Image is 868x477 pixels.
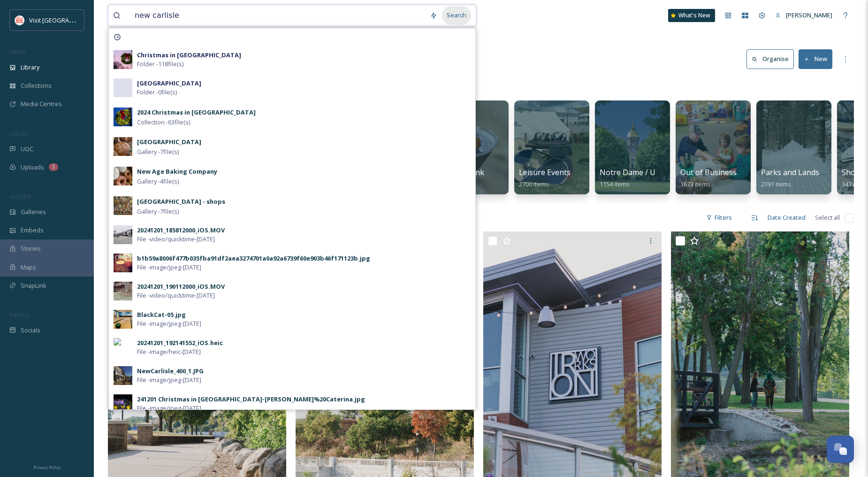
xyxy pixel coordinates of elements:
img: 0952d3f6-077f-4180-a886-a8d2c14e19f6.jpg [114,225,132,244]
div: 20241201_190112000_iOS.MOV [137,282,225,291]
span: Select all [815,213,840,222]
span: Galleries [21,208,46,216]
img: vsbm-stackedMISH_CMYKlogo2017.jpg [15,15,24,25]
div: b1b59a8006f477b035fba91df2aea3274701a0a92a6739f60e903b46f171123b.jpg [137,254,370,263]
strong: [GEOGRAPHIC_DATA] - shops [137,197,225,206]
span: 1154 items [600,180,630,188]
img: 81f0e103-bbc5-4140-9f1a-2af915898d45.jpg [114,108,132,126]
a: Notre Dame / Universities1154 items [600,168,692,188]
div: 20241201_192141552_iOS.heic [137,339,223,347]
span: MEDIA [9,48,26,55]
button: Organise [746,49,794,69]
span: Parks and Landscapes [761,167,839,177]
span: COLLECT [9,130,30,137]
span: 1673 items [680,180,710,188]
img: 128ebd8e-e54c-4264-ae27-5ee04f69fc26.jpg [114,254,132,272]
a: Parks and Landscapes2391 items [761,168,839,188]
a: Leisure Events2700 items [519,168,571,188]
span: Folder - 0 file(s) [137,88,177,97]
a: Privacy Policy [33,461,61,472]
div: 20241201_185812000_iOS.MOV [137,226,225,235]
span: Notre Dame / Universities [600,167,692,177]
span: WIDGETS [9,193,31,200]
span: Privacy Policy [33,464,61,470]
span: Stories [21,244,41,253]
span: Collections [21,81,52,90]
span: File - video/quicktime - [DATE] [137,291,215,300]
span: SnapLink [21,281,46,290]
img: 31309a39-08f6-4a94-87f2-6d036d75999f.jpg [114,366,132,385]
span: SOCIALS [9,311,28,318]
span: Leisure Events [519,167,571,177]
img: 4e8eddf2-5265-4db2-ae02-847975b7f3ad.jpg [114,137,132,156]
span: Gallery - 4 file(s) [137,177,179,186]
button: Open Chat [827,436,854,463]
span: Media Centres [21,100,62,108]
span: File - video/quicktime - [DATE] [137,235,215,244]
a: Out of Business / Do Not Use / Outdated1673 items [680,168,824,188]
span: Gallery - 7 file(s) [137,207,179,216]
span: File - image/heic - [DATE] [137,347,201,356]
a: [PERSON_NAME] [770,6,837,24]
span: File - image/jpeg - [DATE] [137,319,201,328]
button: New [799,49,832,69]
span: 12 file s [108,213,127,222]
a: Organise [746,49,799,69]
span: [PERSON_NAME] [786,11,832,19]
img: 89197e1b-1300-4e93-bfb4-58c8774bfbf4.jpg [114,50,132,69]
span: UGC [21,145,33,154]
div: 2 [49,163,58,171]
span: File - image/jpeg - [DATE] [137,263,201,272]
span: 2391 items [761,180,791,188]
span: Visit [GEOGRAPHIC_DATA] [29,15,102,24]
div: Filters [701,208,737,227]
span: 2700 items [519,180,549,188]
span: Embeds [21,226,44,235]
strong: New Age Baking Company [137,167,217,176]
img: 07d70674-6881-45d2-8756-a21575ac87b1.jpg [114,282,132,300]
span: Folder - 118 file(s) [137,60,183,69]
span: File - image/jpeg - [DATE] [137,376,201,385]
strong: [GEOGRAPHIC_DATA] [137,138,201,146]
div: 241201 Christmas in [GEOGRAPHIC_DATA]-[PERSON_NAME]%20Caterina.jpg [137,395,365,404]
strong: [GEOGRAPHIC_DATA] [137,79,201,87]
div: NewCarlisle_400_1.JPG [137,367,204,376]
span: Gallery - 7 file(s) [137,147,179,156]
span: Maps [21,263,36,272]
span: Collection - 63 file(s) [137,118,190,127]
span: Uploads [21,163,44,172]
img: 11335905-4ed9-4984-99b8-14f57d0d817d.jpg [114,196,132,215]
div: BlackCat-05.jpg [137,310,186,319]
div: Search [442,6,471,24]
strong: Christmas in [GEOGRAPHIC_DATA] [137,51,241,59]
img: 2e1464a5-f70a-4de8-a3b5-5a468ee5b99c.jpg [114,394,132,413]
div: Date Created [763,208,810,227]
span: Library [21,63,39,72]
input: Search your library [130,5,425,26]
span: Out of Business / Do Not Use / Outdated [680,167,824,177]
img: 8427734c-bfbb-480f-8d17-22766d6764d1.jpg [114,310,132,329]
strong: 2024 Christmas in [GEOGRAPHIC_DATA] [137,108,256,116]
img: 20241201_192141552_iOS.heic [114,338,132,357]
img: 42737425-f876-4f91-971e-1562a288bba9.jpg [114,167,132,185]
a: What's New [668,9,715,22]
span: Socials [21,326,40,335]
span: File - image/jpeg - [DATE] [137,404,201,413]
